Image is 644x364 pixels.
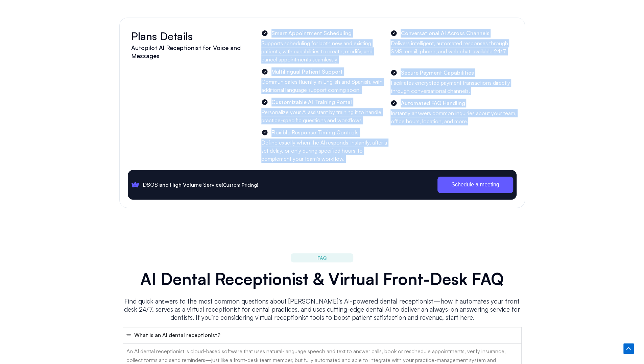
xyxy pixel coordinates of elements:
span: Conversational Al Across Channels [399,29,489,37]
p: Personalize your Al assistant by training it to handle practice-specific questions and workflows [261,108,387,124]
p: Find quick answers to the most common questions about [PERSON_NAME]’s AI-powered dental reception... [123,297,522,321]
h2: Autopilot Al Receptionist for Voice and Messages [131,44,255,60]
span: (Custom Pricing) [222,182,258,188]
span: Multilingual Patient Support [270,67,343,76]
span: Secure Payment Capabilities [399,68,474,77]
p: Facilitates encrypted payment transactions directly through conversational channels. [390,79,516,95]
p: Supports scheduling for both new and existing patients, with capabilities to create, modify, and ... [261,39,387,63]
p: Define exactly when the Al responds-instantly, after a set delay, or only during specified hours-... [261,138,387,163]
h2: AI Dental Receptionist & Virtual Front-Desk FAQ [123,269,522,289]
div: What is an AI dental receptionist? [134,331,220,339]
span: Schedule a meeting [451,182,499,187]
h2: Plans Details [131,32,255,40]
span: Customizable Al Training Portal [270,98,352,106]
span: Automated FAQ Handling [399,99,465,107]
p: Communicates fluently in English and Spanish, with additional language support coming soon. [261,78,387,94]
span: Smart Appointment Scheduling [270,29,352,37]
p: Instantly answers common inquiries about your team, office hours, location, and more. [390,109,516,125]
span: Flexible Response Timing Controls [270,128,359,137]
summary: What is an AI dental receptionist? [123,327,522,343]
p: Delivers intelligent, automated responses through SMS, email, phone, and web chat-available 24/7. [390,39,516,55]
a: Schedule a meeting [437,177,513,193]
span: FAQ [317,254,327,262]
span: DSOS and High Volume Service [141,180,258,189]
